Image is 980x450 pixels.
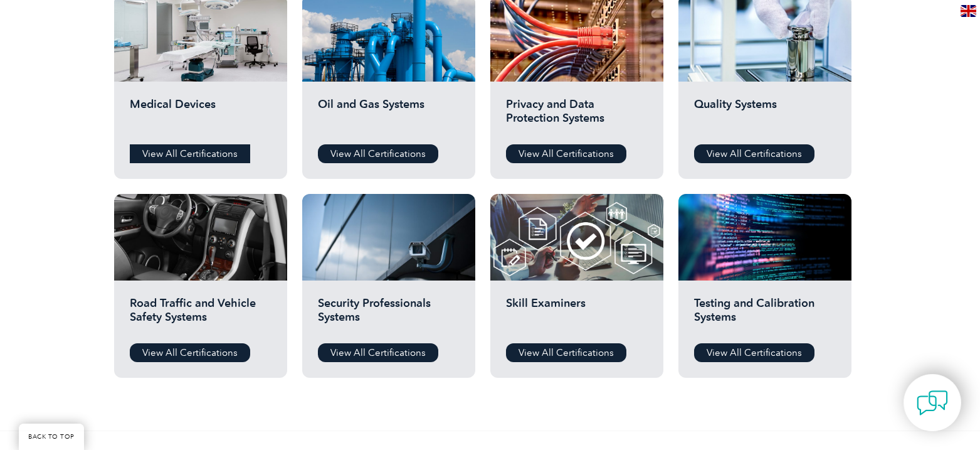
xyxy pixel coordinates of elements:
h2: Quality Systems [694,97,836,135]
a: View All Certifications [318,343,438,362]
a: View All Certifications [130,343,250,362]
a: View All Certifications [506,343,626,362]
a: View All Certifications [130,144,250,163]
h2: Testing and Calibration Systems [694,296,836,334]
h2: Privacy and Data Protection Systems [506,97,648,135]
a: View All Certifications [318,144,438,163]
h2: Skill Examiners [506,296,648,334]
a: View All Certifications [694,144,814,163]
h2: Road Traffic and Vehicle Safety Systems [130,296,271,334]
a: View All Certifications [694,343,814,362]
h2: Security Professionals Systems [318,296,460,334]
img: en [961,5,976,17]
a: View All Certifications [506,144,626,163]
img: contact-chat.png [917,387,948,419]
h2: Medical Devices [130,97,271,135]
a: BACK TO TOP [19,424,84,450]
h2: Oil and Gas Systems [318,97,460,135]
